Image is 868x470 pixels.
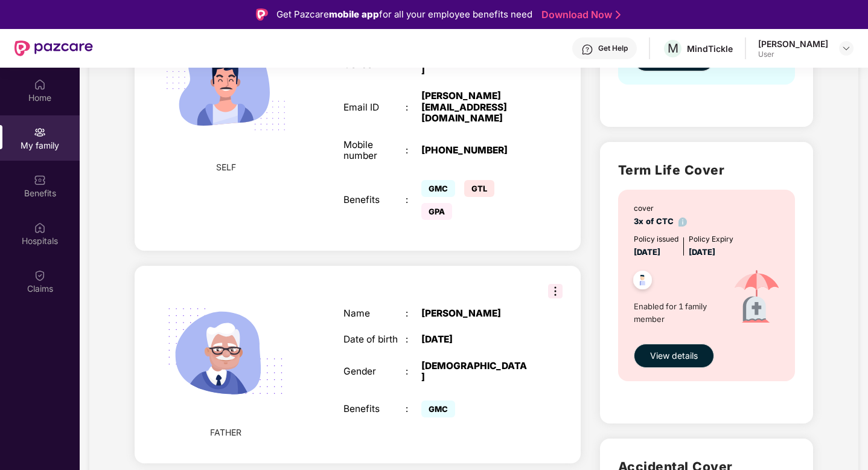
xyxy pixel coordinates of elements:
[421,91,530,124] div: [PERSON_NAME][EMAIL_ADDRESS][DOMAIN_NAME]
[634,247,660,257] span: [DATE]
[758,38,828,50] div: [PERSON_NAME]
[689,247,715,257] span: [DATE]
[343,195,406,205] div: Benefits
[421,401,455,417] span: GMC
[406,334,421,345] div: :
[421,145,530,156] div: [PHONE_NUMBER]
[548,284,563,298] img: svg+xml;base64,PHN2ZyB3aWR0aD0iMzIiIGhlaWdodD0iMzIiIHZpZXdCb3g9IjAgMCAzMiAzMiIgZmlsbD0ibm9uZSIgeG...
[758,50,828,59] div: User
[343,334,406,345] div: Date of birth
[216,161,236,174] span: SELF
[406,366,421,377] div: :
[34,79,46,91] img: svg+xml;base64,PHN2ZyBpZD0iSG9tZSIgeG1sbnM9Imh0dHA6Ly93d3cudzMub3JnLzIwMDAvc3ZnIiB3aWR0aD0iMjAiIG...
[421,180,455,197] span: GMC
[421,203,452,220] span: GPA
[14,40,93,56] img: New Pazcare Logo
[634,344,714,368] button: View details
[343,404,406,414] div: Benefits
[152,12,300,161] img: svg+xml;base64,PHN2ZyB4bWxucz0iaHR0cDovL3d3dy53My5vcmcvMjAwMC9zdmciIHdpZHRoPSIyMjQiIGhlaWdodD0iMT...
[152,278,300,427] img: svg+xml;base64,PHN2ZyB4bWxucz0iaHR0cDovL3d3dy53My5vcmcvMjAwMC9zdmciIHhtbG5zOnhsaW5rPSJodHRwOi8vd3...
[210,426,241,439] span: FATHER
[34,269,46,282] img: svg+xml;base64,PHN2ZyBpZD0iQ2xhaW0iIHhtbG5zPSJodHRwOi8vd3d3LnczLm9yZy8yMDAwL3N2ZyIgd2lkdGg9IjIwIi...
[628,267,657,297] img: svg+xml;base64,PHN2ZyB4bWxucz0iaHR0cDovL3d3dy53My5vcmcvMjAwMC9zdmciIHdpZHRoPSI0OC45NDMiIGhlaWdodD...
[343,366,406,377] div: Gender
[343,308,406,319] div: Name
[34,174,46,186] img: svg+xml;base64,PHN2ZyBpZD0iQmVuZWZpdHMiIHhtbG5zPSJodHRwOi8vd3d3LnczLm9yZy8yMDAwL3N2ZyIgd2lkdGg9Ij...
[464,180,494,197] span: GTL
[256,8,268,21] img: Logo
[406,308,421,319] div: :
[581,43,593,56] img: svg+xml;base64,PHN2ZyBpZD0iSGVscC0zMngzMiIgeG1sbnM9Imh0dHA6Ly93d3cudzMub3JnLzIwMDAvc3ZnIiB3aWR0aD...
[421,334,530,345] div: [DATE]
[421,361,530,383] div: [DEMOGRAPHIC_DATA]
[650,349,698,362] span: View details
[406,195,421,205] div: :
[841,43,851,53] img: svg+xml;base64,PHN2ZyBpZD0iRHJvcGRvd24tMzJ4MzIiIHhtbG5zPSJodHRwOi8vd3d3LnczLm9yZy8yMDAwL3N2ZyIgd2...
[343,102,406,113] div: Email ID
[634,300,720,325] span: Enabled for 1 family member
[541,8,617,21] a: Download Now
[634,216,688,226] span: 3x of CTC
[406,102,421,113] div: :
[678,217,688,227] img: info
[634,234,678,245] div: Policy issued
[598,43,628,53] div: Get Help
[406,404,421,414] div: :
[406,145,421,156] div: :
[276,7,532,22] div: Get Pazcare for all your employee benefits need
[616,8,621,21] img: Stroke
[687,43,733,54] div: MindTickle
[329,8,379,20] strong: mobile app
[343,140,406,162] div: Mobile number
[421,308,530,319] div: [PERSON_NAME]
[720,259,793,338] img: icon
[34,222,46,234] img: svg+xml;base64,PHN2ZyBpZD0iSG9zcGl0YWxzIiB4bWxucz0iaHR0cDovL3d3dy53My5vcmcvMjAwMC9zdmciIHdpZHRoPS...
[618,160,795,180] h2: Term Life Cover
[689,234,733,245] div: Policy Expiry
[668,41,678,56] span: M
[34,126,46,138] img: svg+xml;base64,PHN2ZyB3aWR0aD0iMjAiIGhlaWdodD0iMjAiIHZpZXdCb3g9IjAgMCAyMCAyMCIgZmlsbD0ibm9uZSIgeG...
[634,203,688,214] div: cover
